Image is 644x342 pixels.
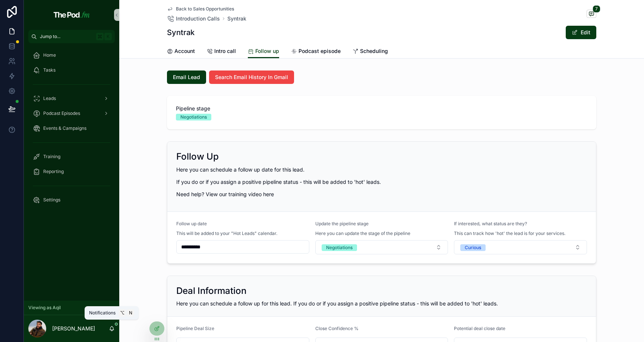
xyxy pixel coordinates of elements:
[215,73,288,81] span: Search Email History In Gmail
[176,190,587,198] p: Need help? View our training video here
[176,285,246,297] h2: Deal Information
[52,325,95,332] p: [PERSON_NAME]
[28,305,61,311] span: Viewing as Aqil
[28,63,115,77] a: Tasks
[465,244,481,251] div: Curious
[89,310,116,316] span: Notifications
[127,310,133,316] span: N
[176,166,587,173] p: Here you can schedule a follow up date for this lead.
[326,244,353,251] div: Negotiations
[454,240,587,254] button: Select Button
[24,43,119,216] div: scrollable content
[176,105,587,112] span: Pipeline stage
[119,310,125,316] span: ⌥
[43,67,56,73] span: Tasks
[315,240,448,254] button: Select Button
[167,44,195,59] a: Account
[167,27,195,38] h1: Syntrak
[28,30,115,43] button: Jump to...K
[593,5,600,13] span: 7
[43,95,56,101] span: Leads
[454,230,565,236] span: This can track how 'hot' the lead is for your services.
[353,44,388,59] a: Scheduling
[167,15,220,22] a: Introduction Calls
[209,70,294,84] button: Search Email History In Gmail
[105,34,111,40] span: K
[176,6,234,12] span: Back to Sales Opportunities
[28,150,115,163] a: Training
[454,221,527,226] span: If interested, what status are they?
[248,44,279,59] a: Follow up
[173,73,200,81] span: Email Lead
[176,151,219,163] h2: Follow Up
[566,26,596,39] button: Edit
[43,110,80,116] span: Podcast Episodes
[176,230,277,236] span: This will be added to your "Hot Leads" calendar.
[315,230,410,236] span: Here you can update the stage of the pipeline
[180,114,207,120] div: Negotiations
[176,15,220,22] span: Introduction Calls
[28,122,115,135] a: Events & Campaigns
[40,34,93,40] span: Jump to...
[43,197,60,203] span: Settings
[255,47,279,55] span: Follow up
[227,15,246,22] a: Syntrak
[299,47,341,55] span: Podcast episode
[28,193,115,207] a: Settings
[214,47,236,55] span: Intro call
[167,70,206,84] button: Email Lead
[51,9,91,21] img: App logo
[176,221,207,226] span: Follow up date
[176,300,498,307] span: Here you can schedule a follow up for this lead. If you do or if you assign a positive pipeline s...
[315,221,369,226] span: Update the pipeline stage
[291,44,341,59] a: Podcast episode
[28,165,115,178] a: Reporting
[176,326,214,331] span: Pipeline Deal Size
[43,125,86,131] span: Events & Campaigns
[43,52,56,58] span: Home
[174,47,195,55] span: Account
[360,47,388,55] span: Scheduling
[176,178,587,186] p: If you do or if you assign a positive pipeline status - this will be added to 'hot' leads.
[167,6,234,12] a: Back to Sales Opportunities
[587,10,596,19] button: 7
[28,48,115,62] a: Home
[207,44,236,59] a: Intro call
[43,154,60,160] span: Training
[43,169,64,175] span: Reporting
[28,92,115,105] a: Leads
[28,107,115,120] a: Podcast Episodes
[454,326,505,331] span: Potential deal close date
[315,326,359,331] span: Close Confidence %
